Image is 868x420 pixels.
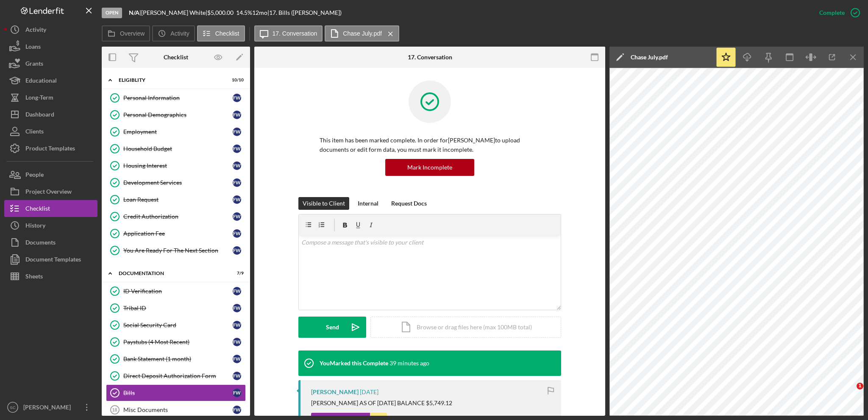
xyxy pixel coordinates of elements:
div: Long-Term [25,89,53,108]
div: Loan Request [123,196,233,203]
div: People [25,166,44,185]
button: Mark Incomplete [385,159,474,176]
div: | 17. Bills ([PERSON_NAME]) [267,9,342,16]
a: BillsFW [106,384,246,401]
div: F W [233,355,241,363]
div: F W [233,304,241,312]
div: Documentation [119,271,223,276]
button: Clients [4,123,97,140]
time: 2025-08-16 20:20 [360,389,378,395]
a: History [4,217,97,234]
button: Grants [4,55,97,72]
a: Credit AuthorizationFW [106,208,246,225]
div: History [25,217,45,236]
div: Direct Deposit Authorization Form [123,373,233,379]
div: 12 mo [252,9,267,16]
a: Sheets [4,268,97,285]
div: Development Services [123,179,233,186]
div: Educational [25,72,57,91]
a: Social Security CardFW [106,317,246,334]
div: Visible to Client [303,197,345,210]
div: $5,000.00 [207,9,236,16]
a: Direct Deposit Authorization FormFW [106,367,246,384]
div: Paystubs (4 Most Recent) [123,339,233,345]
div: F W [233,111,241,119]
div: Personal Information [123,95,233,101]
div: Bank Statement (1 month) [123,356,233,362]
div: Personal Demographics [123,111,233,118]
div: Document Templates [25,251,81,270]
button: Activity [152,25,195,42]
div: Chase July.pdf [631,54,668,61]
a: Household BudgetFW [106,140,246,157]
div: Tribal ID [123,305,233,312]
button: Long-Term [4,89,97,106]
a: Personal DemographicsFW [106,106,246,123]
span: 1 [857,383,863,389]
b: N/A [129,9,139,16]
button: Project Overview [4,183,97,200]
div: Employment [123,128,233,135]
a: Personal InformationFW [106,89,246,106]
iframe: Intercom live chat [839,383,860,403]
div: F W [233,178,241,187]
div: Mark Incomplete [407,159,452,176]
div: Documents [25,234,56,253]
time: 2025-08-28 20:48 [389,360,429,367]
div: Household Budget [123,145,233,152]
button: Internal [353,197,383,210]
a: 18Misc DocumentsFW [106,401,246,418]
a: ID VerificationFW [106,283,246,300]
button: Educational [4,72,97,89]
div: Bills [123,389,233,396]
div: F W [233,145,241,153]
div: Checklist [164,54,188,61]
div: 14.5 % [236,9,252,16]
div: F W [233,195,241,204]
tspan: 18 [112,407,117,412]
a: Tribal IDFW [106,300,246,317]
div: Complete [819,4,845,21]
div: F W [233,338,241,346]
button: Activity [4,21,97,38]
div: Internal [358,197,378,210]
div: F W [233,246,241,255]
button: Documents [4,234,97,251]
button: Overview [102,25,150,42]
div: Checklist [25,200,50,219]
div: Activity [25,21,46,40]
div: Application Fee [123,230,233,237]
div: You Are Ready For The Next Section [123,247,233,254]
button: Checklist [4,200,97,217]
button: Chase July.pdf [325,25,399,42]
div: F W [233,229,241,238]
div: Grants [25,55,43,74]
a: Paystubs (4 Most Recent)FW [106,334,246,350]
div: Housing Interest [123,162,233,169]
button: Complete [811,4,864,21]
div: [PERSON_NAME] [21,399,76,418]
text: SC [10,405,15,410]
a: Loans [4,38,97,55]
div: | [129,9,141,16]
div: You Marked this Complete [320,360,388,367]
div: Open [102,8,122,18]
div: Misc Documents [123,406,233,413]
a: Document Templates [4,251,97,268]
a: Housing InterestFW [106,157,246,174]
div: Credit Authorization [123,213,233,220]
div: F W [233,372,241,380]
div: F W [233,161,241,170]
button: Checklist [197,25,245,42]
a: People [4,166,97,183]
a: Product Templates [4,140,97,157]
div: 17. Conversation [408,54,452,61]
div: Send [326,317,339,338]
a: Application FeeFW [106,225,246,242]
